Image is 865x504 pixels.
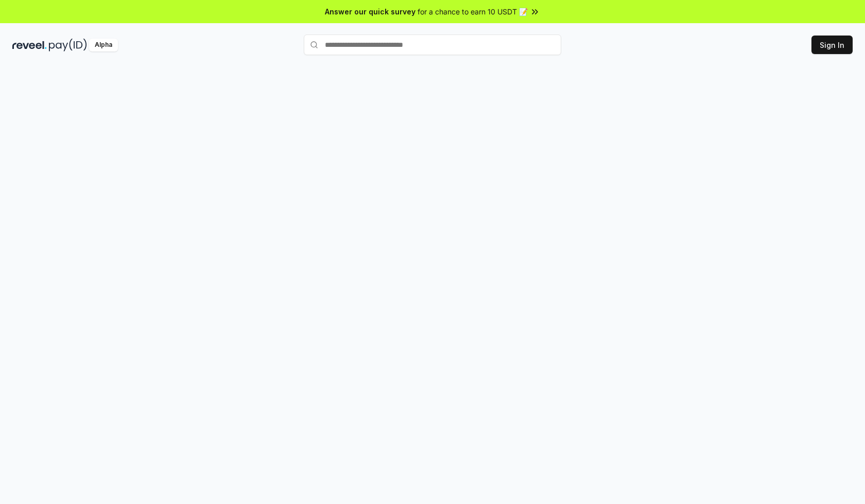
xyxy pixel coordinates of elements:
[12,39,47,51] img: reveel_dark
[325,6,416,17] span: Answer our quick survey
[49,39,87,51] img: pay_id
[811,36,853,54] button: Sign In
[418,6,528,17] span: for a chance to earn 10 USDT 📝
[89,39,118,51] div: Alpha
